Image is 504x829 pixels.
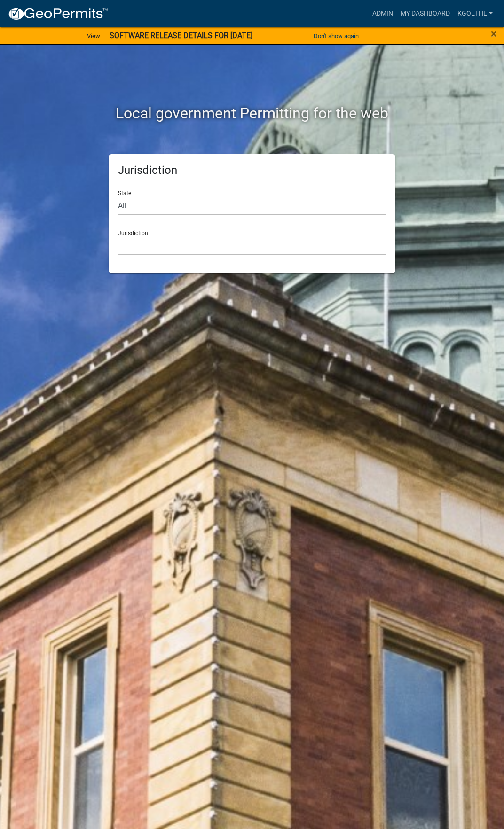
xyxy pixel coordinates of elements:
button: Don't show again [310,28,362,44]
a: View [83,28,104,44]
a: kgoethe [454,5,496,23]
strong: SOFTWARE RELEASE DETAILS FOR [DATE] [110,31,252,40]
button: Close [491,28,497,39]
h2: Local government Permitting for the web [33,104,471,122]
span: × [491,27,497,40]
a: My Dashboard [397,5,454,23]
a: Admin [369,5,397,23]
h5: Jurisdiction [118,164,386,177]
